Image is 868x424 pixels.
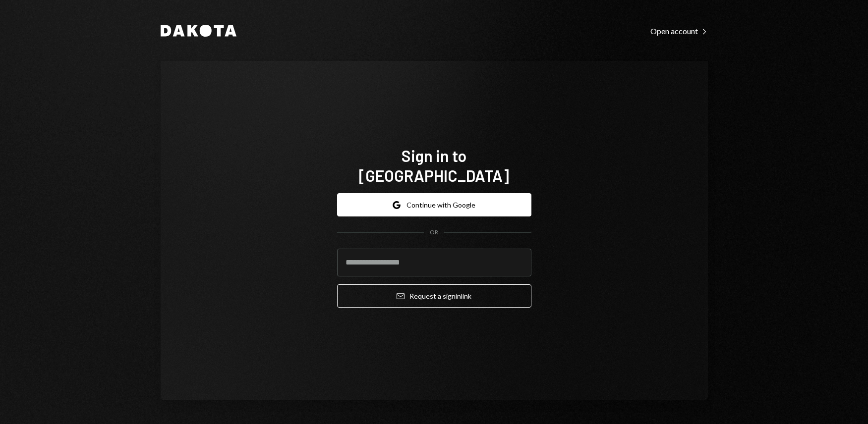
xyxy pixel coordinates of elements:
div: Open account [650,26,708,36]
a: Open account [650,25,708,36]
button: Request a signinlink [337,284,531,308]
h1: Sign in to [GEOGRAPHIC_DATA] [337,146,531,185]
button: Continue with Google [337,193,531,216]
div: OR [430,228,438,237]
